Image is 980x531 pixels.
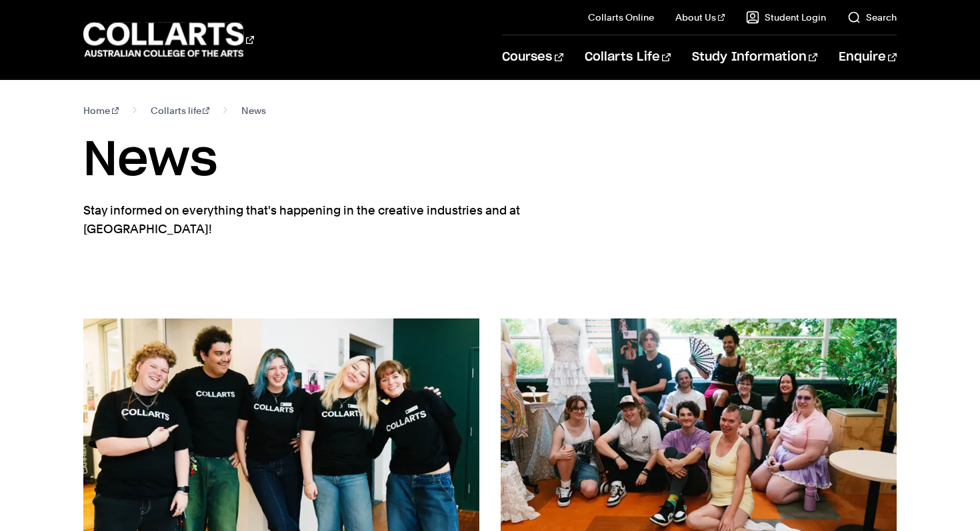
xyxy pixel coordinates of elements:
a: Student Login [746,11,826,24]
div: Go to homepage [83,21,254,59]
a: Collarts life [151,101,210,120]
a: Home [83,101,119,120]
a: Enquire [839,35,897,79]
a: Collarts Life [585,35,671,79]
a: Collarts Online [588,11,654,24]
a: Study Information [692,35,817,79]
h1: News [83,131,897,191]
p: Stay informed on everything that's happening in the creative industries and at [GEOGRAPHIC_DATA]! [83,201,570,239]
span: News [241,101,266,120]
a: Courses [502,35,563,79]
a: Search [847,11,897,24]
a: About Us [675,11,725,24]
